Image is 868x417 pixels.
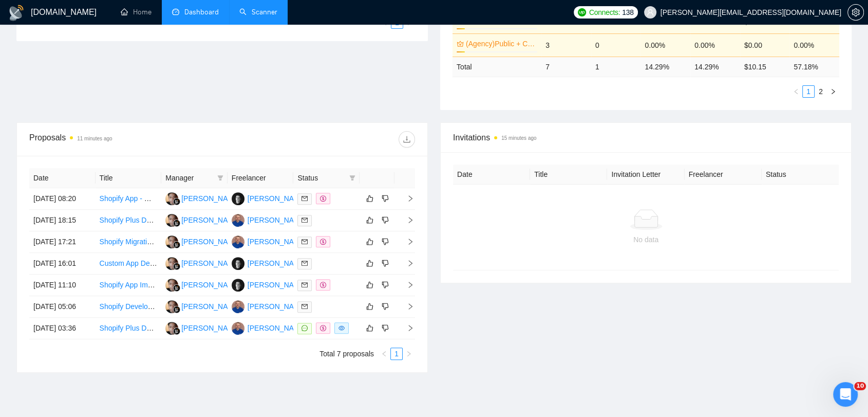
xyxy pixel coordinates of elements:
a: AU[PERSON_NAME] [232,302,307,310]
button: setting [847,4,864,21]
span: mail [301,217,308,223]
span: like [366,259,373,267]
span: mail [301,239,308,245]
img: BM [232,257,244,270]
img: MA [165,279,178,292]
span: Manager [165,172,213,184]
span: right [399,324,414,332]
li: Next Page [403,348,415,360]
td: Shopify Developer Needed for Google Page Speed Optimization [96,296,162,318]
img: gigradar-bm.png [173,220,180,227]
a: setting [847,8,864,16]
div: [PERSON_NAME] [181,214,240,226]
div: [PERSON_NAME] [248,301,307,312]
button: dislike [379,257,391,269]
a: MA[PERSON_NAME] [165,237,240,245]
img: AU [232,300,244,313]
span: Invitations [453,131,839,144]
th: Title [530,165,607,185]
td: $ 10.15 [740,57,790,77]
span: user [647,9,654,16]
td: 0 [591,33,641,57]
span: right [399,303,414,310]
img: gigradar-bm.png [173,198,180,205]
span: right [399,195,414,202]
a: 1 [391,348,402,359]
div: [PERSON_NAME] [248,193,307,204]
span: dollar [320,282,326,288]
button: right [827,85,839,98]
th: Title [96,168,162,188]
button: left [379,16,391,29]
td: 0.00% [789,33,839,57]
img: gigradar-bm.png [173,263,180,270]
span: dollar [320,239,326,245]
div: [PERSON_NAME] [248,279,307,291]
td: 57.18 % [789,57,839,77]
td: Shopify Migration and Optimization for Woocommerce Site [96,231,162,253]
button: like [364,192,376,205]
span: left [793,88,799,95]
time: 11 minutes ago [77,136,112,141]
img: BM [232,192,244,205]
button: dislike [379,192,391,205]
a: AU[PERSON_NAME] [232,215,307,224]
img: MA [165,300,178,313]
span: right [406,351,412,357]
button: left [378,348,390,360]
td: 14.29 % [640,57,690,77]
td: [DATE] 18:15 [29,210,96,231]
img: gigradar-bm.png [173,328,180,335]
a: MA[PERSON_NAME] [165,280,240,288]
img: gigradar-bm.png [173,284,180,292]
li: 1 [802,85,815,98]
span: like [366,194,373,203]
span: filter [217,175,223,181]
span: dislike [382,281,389,289]
span: dashboard [172,8,179,15]
img: MA [165,235,178,248]
div: [PERSON_NAME] [181,301,240,312]
span: message [301,325,308,331]
a: Shopify Developer Needed for Google Page Speed Optimization [100,302,305,311]
td: Total [452,57,541,77]
span: setting [848,8,863,16]
button: right [403,348,415,360]
img: MA [165,214,178,227]
span: dollar [320,325,326,331]
a: 1 [803,86,814,97]
a: MA[PERSON_NAME] [165,194,240,202]
img: gigradar-bm.png [173,306,180,313]
th: Invitation Letter [607,165,684,185]
span: like [366,216,373,224]
td: Custom App Development with QuickBooks Web Connector [96,253,162,275]
button: dislike [379,322,391,334]
button: like [364,214,376,226]
a: MA[PERSON_NAME] [165,215,240,224]
button: like [364,257,376,269]
td: Shopify Plus Developer Needed for Ongoing Maintenance and Upgrades [96,318,162,339]
button: left [790,85,802,98]
span: like [366,238,373,246]
td: 7 [541,57,591,77]
a: homeHome [121,8,152,16]
td: [DATE] 11:10 [29,275,96,296]
img: logo [8,5,25,21]
a: searchScanner [239,8,277,16]
time: 15 minutes ago [501,135,536,141]
li: Previous Page [379,16,391,29]
span: Status [297,172,345,184]
th: Date [29,168,96,188]
div: [PERSON_NAME] [181,258,240,269]
span: dislike [382,259,389,267]
span: 138 [622,7,633,18]
span: 10 [854,382,866,390]
span: like [366,302,373,311]
button: like [364,300,376,313]
td: $0.00 [740,33,790,57]
th: Freelancer [228,168,294,188]
th: Manager [161,168,228,188]
li: 1 [390,348,403,360]
span: dislike [382,324,389,332]
div: [PERSON_NAME] [248,322,307,334]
